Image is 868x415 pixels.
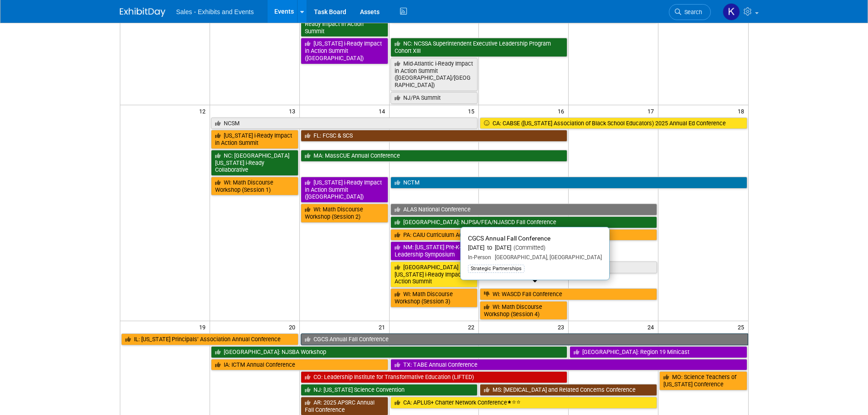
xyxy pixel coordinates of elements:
[198,105,210,117] span: 12
[659,371,747,390] a: MO: Science Teachers of [US_STATE] Conference
[647,321,658,333] span: 24
[557,321,568,333] span: 23
[390,92,478,104] a: NJ/PA Summit
[211,118,478,129] a: NCSM
[647,105,658,117] span: 17
[301,204,388,222] a: WI: Math Discourse Workshop (Session 2)
[390,359,747,371] a: TX: TABE Annual Conference
[390,229,657,241] a: PA: CAIU Curriculum Advisory Council (CAC) Conference
[511,244,545,251] span: (Committed)
[390,204,657,215] a: ALAS National Conference
[211,177,298,195] a: WI: Math Discourse Workshop (Session 1)
[211,130,298,149] a: [US_STATE] i-Ready Impact in Action Summit
[121,333,298,345] a: IL: [US_STATE] Principals’ Association Annual Conference
[467,321,478,333] span: 22
[176,8,254,15] span: Sales - Exhibits and Events
[390,241,568,260] a: NM: [US_STATE] Pre-K-12 Principals Conference and Leadership Symposium
[480,384,657,396] a: MS: [MEDICAL_DATA] and Related Concerns Conference
[723,3,740,20] img: Kara Haven
[301,333,748,345] a: CGCS Annual Fall Conference
[468,265,524,273] div: Strategic Partnerships
[480,288,657,300] a: WI: WASCD Fall Conference
[120,8,165,17] img: ExhibitDay
[301,11,388,37] a: [GEOGRAPHIC_DATA] i-Ready Impact in Action Summit
[570,346,747,358] a: [GEOGRAPHIC_DATA]: Region 19 Minicast
[468,235,550,242] span: CGCS Annual Fall Conference
[468,244,602,252] div: [DATE] to [DATE]
[390,397,657,409] a: CA: APLUS+ Charter Network Conference
[198,321,210,333] span: 19
[301,371,568,383] a: CO: Leadership Institute for Transformative Education (LIFTED)
[211,346,567,358] a: [GEOGRAPHIC_DATA]: NJSBA Workshop
[211,359,388,371] a: IA: ICTM Annual Conference
[301,384,478,396] a: NJ: [US_STATE] Science Convention
[468,254,491,261] span: In-Person
[211,150,298,176] a: NC: [GEOGRAPHIC_DATA][US_STATE] i-Ready Collaborative
[301,130,568,142] a: FL: FCSC & SCS
[390,177,747,189] a: NCTM
[288,105,299,117] span: 13
[301,150,568,162] a: MA: MassCUE Annual Conference
[288,321,299,333] span: 20
[390,288,478,307] a: WI: Math Discourse Workshop (Session 3)
[390,216,657,228] a: [GEOGRAPHIC_DATA]: NJPSA/FEA/NJASCD Fall Conference
[480,301,567,320] a: WI: Math Discourse Workshop (Session 4)
[390,38,568,56] a: NC: NCSSA Superintendent Executive Leadership Program Cohort XIII
[480,118,747,129] a: CA: CABSE ([US_STATE] Association of Black School Educators) 2025 Annual Ed Conference
[301,177,388,203] a: [US_STATE] i-Ready Impact in Action Summit ([GEOGRAPHIC_DATA])
[681,9,702,15] span: Search
[467,105,478,117] span: 15
[737,321,748,333] span: 25
[378,105,389,117] span: 14
[557,105,568,117] span: 16
[737,105,748,117] span: 18
[390,261,478,287] a: [GEOGRAPHIC_DATA][US_STATE] i-Ready Impact in Action Summit
[390,58,478,91] a: Mid-Atlantic i-Ready Impact in Action Summit ([GEOGRAPHIC_DATA]/[GEOGRAPHIC_DATA])
[378,321,389,333] span: 21
[491,254,602,261] span: [GEOGRAPHIC_DATA], [GEOGRAPHIC_DATA]
[669,4,711,20] a: Search
[301,38,388,64] a: [US_STATE] i-Ready Impact in Action Summit ([GEOGRAPHIC_DATA])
